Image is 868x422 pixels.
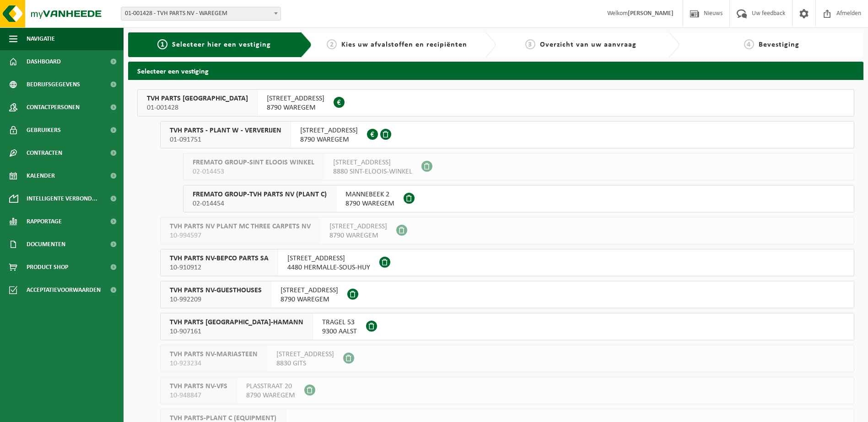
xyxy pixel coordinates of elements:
span: FREMATO GROUP-SINT ELOOIS WINKEL [193,158,314,167]
span: 8790 WAREGEM [246,391,295,400]
span: 01-001428 - TVH PARTS NV - WAREGEM [121,7,281,21]
span: 1 [157,39,167,49]
span: 01-001428 - TVH PARTS NV - WAREGEM [121,7,280,20]
span: [STREET_ADDRESS] [280,286,338,295]
span: Selecteer hier een vestiging [172,41,271,48]
span: 8790 WAREGEM [267,103,324,112]
span: Gebruikers [27,119,61,142]
span: 02-014454 [193,199,327,208]
span: Contracten [27,142,62,164]
span: Bevestiging [759,41,799,48]
button: TVH PARTS [GEOGRAPHIC_DATA]-HAMANN 10-907161 TRAGEL 539300 AALST [160,313,854,340]
span: TVH PARTS NV-GUESTHOUSES [170,286,262,295]
span: Kies uw afvalstoffen en recipiënten [341,41,467,48]
span: TVH PARTS [GEOGRAPHIC_DATA]-HAMANN [170,318,303,327]
span: TVH PARTS - PLANT W - VERVERIJEN [170,126,281,135]
span: 10-923234 [170,359,258,368]
span: PLASSTRAAT 20 [246,382,295,391]
button: FREMATO GROUP-TVH PARTS NV (PLANT C) 02-014454 MANNEBEEK 28790 WAREGEM [183,185,854,212]
span: 3 [525,39,535,49]
span: 10-992209 [170,295,262,304]
span: TVH PARTS NV PLANT MC THREE CARPETS NV [170,222,311,231]
span: 8790 WAREGEM [300,135,358,144]
span: TVH PARTS [GEOGRAPHIC_DATA] [147,94,248,103]
span: 8790 WAREGEM [345,199,394,208]
span: 8880 SINT-ELOOIS-WINKEL [333,167,412,176]
span: 4480 HERMALLE-SOUS-HUY [287,263,370,272]
span: TVH PARTS NV-VFS [170,382,227,391]
span: Dashboard [27,50,61,73]
span: 10-907161 [170,327,303,336]
span: 01-091751 [170,135,281,144]
span: Bedrijfsgegevens [27,73,80,96]
span: [STREET_ADDRESS] [333,158,412,167]
span: Kalender [27,164,55,187]
span: TVH PARTS NV-MARIASTEEN [170,350,258,359]
span: 8790 WAREGEM [280,295,338,304]
span: TVH PARTS NV-BEPCO PARTS SA [170,254,269,263]
span: 10-948847 [170,391,227,400]
button: TVH PARTS NV-GUESTHOUSES 10-992209 [STREET_ADDRESS]8790 WAREGEM [160,281,854,308]
span: FREMATO GROUP-TVH PARTS NV (PLANT C) [193,190,327,199]
button: TVH PARTS - PLANT W - VERVERIJEN 01-091751 [STREET_ADDRESS]8790 WAREGEM [160,121,854,148]
span: 8830 GITS [276,359,334,368]
strong: [PERSON_NAME] [628,10,674,17]
span: 9300 AALST [322,327,357,336]
span: MANNEBEEK 2 [345,190,394,199]
span: [STREET_ADDRESS] [329,222,387,231]
span: Intelligente verbond... [27,187,97,210]
span: [STREET_ADDRESS] [267,94,324,103]
h2: Selecteer een vestiging [128,62,863,79]
span: [STREET_ADDRESS] [300,126,358,135]
span: Documenten [27,233,65,256]
span: 10-910912 [170,263,269,272]
span: TRAGEL 53 [322,318,357,327]
span: Acceptatievoorwaarden [27,279,101,301]
span: 8790 WAREGEM [329,231,387,240]
span: Rapportage [27,210,62,233]
button: TVH PARTS NV-BEPCO PARTS SA 10-910912 [STREET_ADDRESS]4480 HERMALLE-SOUS-HUY [160,249,854,276]
button: TVH PARTS [GEOGRAPHIC_DATA] 01-001428 [STREET_ADDRESS]8790 WAREGEM [137,89,854,116]
span: Product Shop [27,256,68,279]
span: [STREET_ADDRESS] [276,350,334,359]
span: 02-014453 [193,167,314,176]
span: 01-001428 [147,103,248,112]
span: [STREET_ADDRESS] [287,254,370,263]
span: 10-994597 [170,231,311,240]
span: 2 [327,39,337,49]
span: Navigatie [27,27,55,50]
span: Overzicht van uw aanvraag [540,41,636,48]
span: Contactpersonen [27,96,80,119]
span: 4 [744,39,754,49]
